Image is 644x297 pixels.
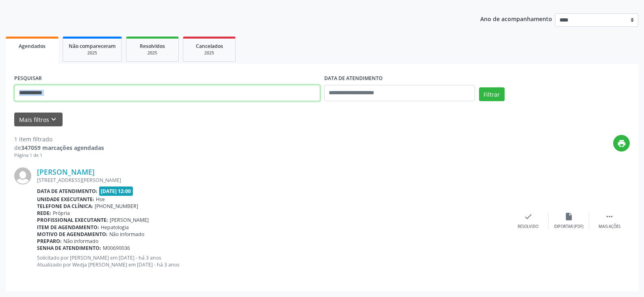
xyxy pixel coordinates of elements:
[53,210,70,217] span: Própria
[564,212,573,221] i: insert_drive_file
[37,177,508,184] div: [STREET_ADDRESS][PERSON_NAME]
[324,72,383,85] label: DATA DE ATENDIMENTO
[37,245,101,251] b: Senha de atendimento:
[21,144,104,152] strong: 347059 marcações agendadas
[132,50,173,56] div: 2025
[37,210,51,217] b: Rede:
[37,196,94,203] b: Unidade executante:
[613,135,630,152] button: print
[37,188,98,195] b: Data de atendimento:
[101,224,129,231] span: Hepatologia
[14,135,104,143] div: 1 item filtrado
[518,224,538,230] div: Resolvido
[110,217,149,223] span: [PERSON_NAME]
[196,43,223,50] span: Cancelados
[37,224,99,231] b: Item de agendamento:
[49,115,58,124] i: keyboard_arrow_down
[598,224,620,230] div: Mais ações
[69,43,116,50] span: Não compareceram
[103,245,130,251] span: M00690036
[479,87,505,101] button: Filtrar
[617,139,626,148] i: print
[19,43,46,50] span: Agendados
[37,203,93,210] b: Telefone da clínica:
[14,113,63,127] button: Mais filtroskeyboard_arrow_down
[189,50,230,56] div: 2025
[69,50,116,56] div: 2025
[99,186,133,196] span: [DATE] 12:00
[96,196,105,203] span: Hse
[605,212,614,221] i: 
[14,167,31,184] img: img
[37,238,62,245] b: Preparo:
[14,72,42,85] label: PESQUISAR
[14,143,104,152] div: de
[37,254,508,268] p: Solicitado por [PERSON_NAME] em [DATE] - há 3 anos Atualizado por Wedja [PERSON_NAME] em [DATE] -...
[524,212,533,221] i: check
[37,231,108,238] b: Motivo de agendamento:
[63,238,98,245] span: Não informado
[109,231,144,238] span: Não informado
[480,13,552,24] p: Ano de acompanhamento
[554,224,583,230] div: Exportar (PDF)
[95,203,138,210] span: [PHONE_NUMBER]
[37,167,95,176] a: [PERSON_NAME]
[140,43,165,50] span: Resolvidos
[14,152,104,159] div: Página 1 de 1
[37,217,108,223] b: Profissional executante:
